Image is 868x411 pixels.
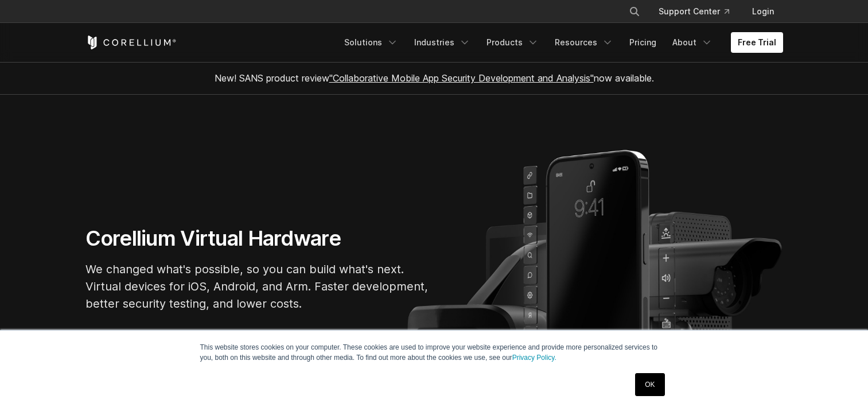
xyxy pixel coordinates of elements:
[407,32,477,53] a: Industries
[649,1,738,22] a: Support Center
[85,36,177,49] a: Corellium Home
[337,32,405,53] a: Solutions
[622,32,663,53] a: Pricing
[665,32,719,53] a: About
[329,72,594,84] a: "Collaborative Mobile App Security Development and Analysis"
[624,1,645,22] button: Search
[548,32,620,53] a: Resources
[480,32,546,53] a: Products
[635,373,664,396] a: OK
[215,72,654,84] span: New! SANS product review now available.
[337,32,783,53] div: Navigation Menu
[85,261,430,312] p: We changed what's possible, so you can build what's next. Virtual devices for iOS, Android, and A...
[85,226,430,251] h1: Corellium Virtual Hardware
[615,1,783,22] div: Navigation Menu
[743,1,783,22] a: Login
[512,354,556,362] a: Privacy Policy.
[731,32,783,53] a: Free Trial
[200,342,668,363] p: This website stores cookies on your computer. These cookies are used to improve your website expe...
